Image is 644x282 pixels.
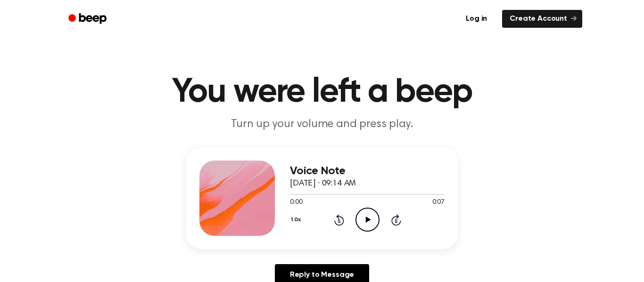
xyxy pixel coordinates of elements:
a: Log in [456,8,496,30]
h3: Voice Note [290,165,445,177]
span: 0:00 [290,198,302,208]
button: 1.0x [290,212,304,228]
a: Beep [62,10,115,28]
h1: You were left a beep [81,75,563,109]
p: Turn up your volume and press play. [141,117,503,132]
span: [DATE] · 09:14 AM [290,179,356,188]
span: 0:07 [432,198,445,208]
a: Create Account [502,10,582,28]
